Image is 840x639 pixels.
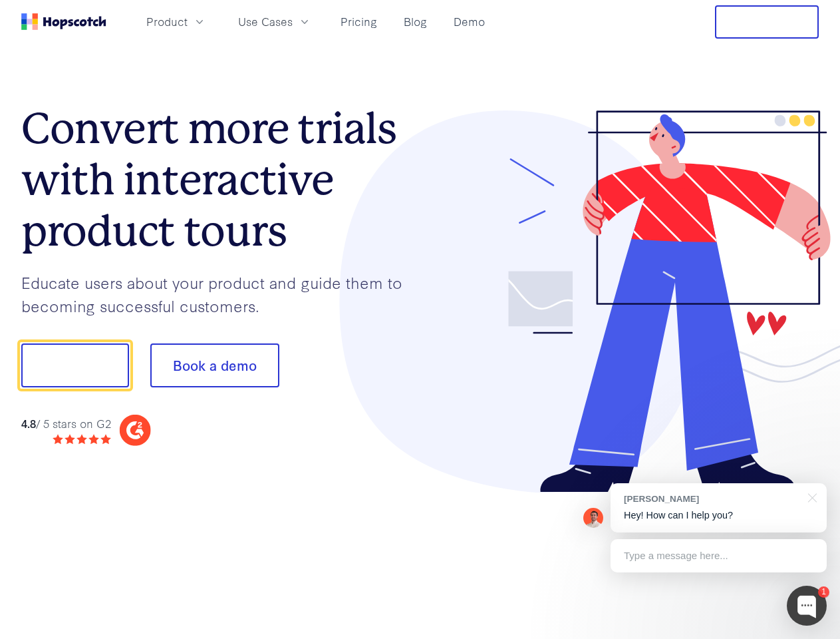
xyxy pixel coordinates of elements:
span: Use Cases [238,13,293,30]
button: Show me! [21,343,129,387]
p: Hey! How can I help you? [624,509,813,523]
div: [PERSON_NAME] [624,493,800,505]
div: / 5 stars on G2 [21,415,111,432]
button: Use Cases [230,11,319,33]
img: Mark Spera [583,508,603,528]
button: Free Trial [715,5,819,39]
a: Blog [398,11,432,33]
button: Product [138,11,214,33]
a: Home [21,13,106,30]
p: Educate users about your product and guide them to becoming successful customers. [21,271,420,317]
div: Type a message here... [611,539,827,572]
h1: Convert more trials with interactive product tours [21,103,420,256]
button: Book a demo [150,343,279,387]
span: Product [146,13,188,30]
strong: 4.8 [21,415,36,431]
div: 1 [818,586,829,598]
a: Demo [448,11,490,33]
a: Pricing [335,11,382,33]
